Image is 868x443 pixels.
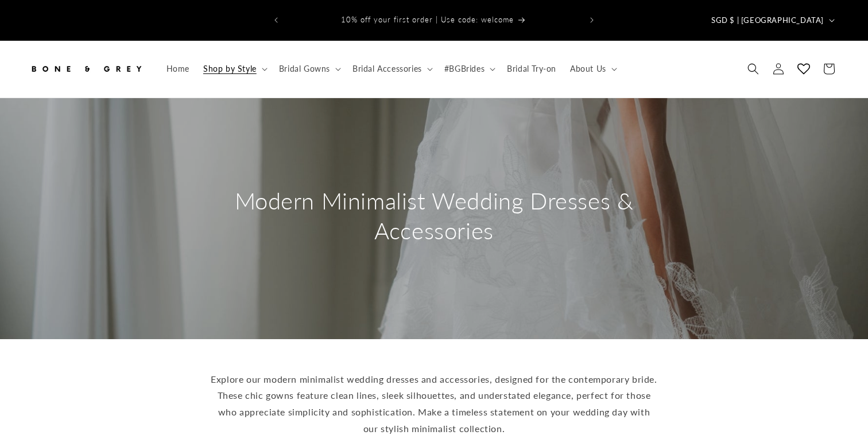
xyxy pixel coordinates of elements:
span: About Us [570,64,606,74]
h2: Modern Minimalist Wedding Dresses & Accessories [199,186,669,246]
p: Explore our modern minimalist wedding dresses and accessories, designed for the contemporary brid... [210,371,658,437]
span: #BGBrides [444,64,485,74]
summary: About Us [563,57,622,81]
img: Bone and Grey Bridal [29,56,144,81]
button: SGD $ | [GEOGRAPHIC_DATA] [704,9,839,31]
button: Previous announcement [263,9,289,31]
button: Next announcement [579,9,604,31]
summary: Shop by Style [196,57,272,81]
span: Bridal Gowns [279,64,330,74]
summary: #BGBrides [437,57,500,81]
span: Bridal Accessories [352,64,422,74]
a: Bone and Grey Bridal [25,52,148,86]
a: Home [160,57,196,81]
a: Bridal Try-on [500,57,563,81]
span: Bridal Try-on [507,64,556,74]
span: Home [166,64,189,74]
summary: Bridal Gowns [272,57,346,81]
span: SGD $ | [GEOGRAPHIC_DATA] [711,15,824,26]
summary: Bridal Accessories [346,57,437,81]
span: Shop by Style [203,64,257,74]
summary: Search [741,56,766,81]
span: 10% off your first order | Use code: welcome [341,15,514,24]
